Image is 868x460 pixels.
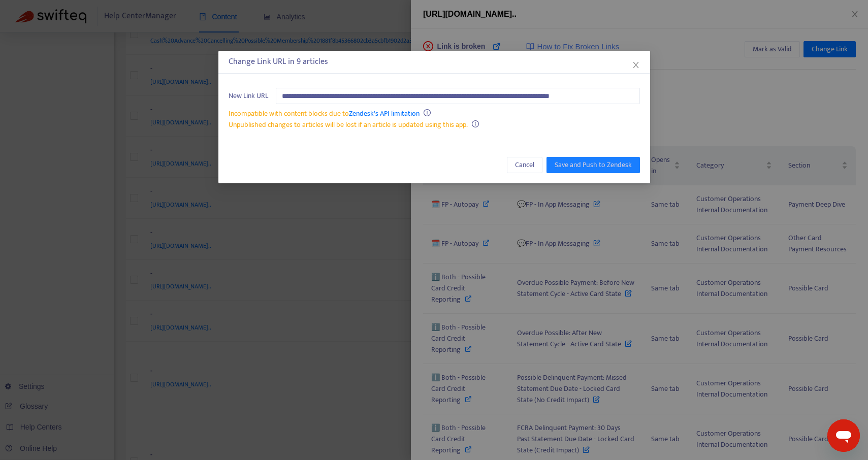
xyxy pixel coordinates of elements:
span: Cancel [515,159,534,171]
span: New Link URL [229,90,268,102]
span: Incompatible with content blocks due to [229,108,420,119]
span: Unpublished changes to articles will be lost if an article is updated using this app. [229,119,468,130]
iframe: Button to launch messaging window [827,419,860,452]
button: Close [630,59,641,71]
button: Cancel [507,157,542,173]
span: info-circle [471,120,478,127]
div: Change Link URL in 9 articles [229,56,640,68]
button: Save and Push to Zendesk [546,157,640,173]
span: close [632,61,640,69]
span: info-circle [423,109,430,116]
a: Zendesk's API limitation [349,108,420,119]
